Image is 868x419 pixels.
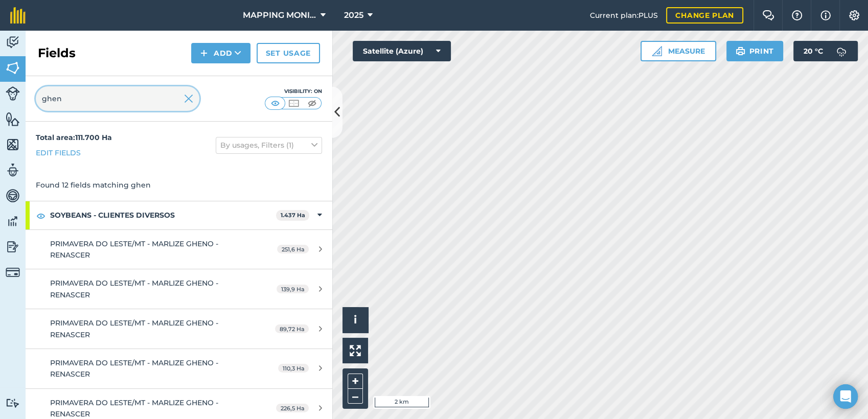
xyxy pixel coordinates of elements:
button: – [348,389,363,404]
span: 226,5 Ha [276,404,309,412]
span: PRIMAVERA DO LESTE/MT - MARLIZE GHENO - RENASCER [50,239,218,260]
span: 139,9 Ha [277,285,309,293]
div: Visibility: On [265,87,322,96]
a: PRIMAVERA DO LESTE/MT - MARLIZE GHENO - RENASCER251,6 Ha [26,230,332,269]
img: svg+xml;base64,PD94bWwgdmVyc2lvbj0iMS4wIiBlbmNvZGluZz0idXRmLTgiPz4KPCEtLSBHZW5lcmF0b3I6IEFkb2JlIE... [831,41,852,61]
img: svg+xml;base64,PHN2ZyB4bWxucz0iaHR0cDovL3d3dy53My5vcmcvMjAwMC9zdmciIHdpZHRoPSIxOCIgaGVpZ2h0PSIyNC... [36,209,45,222]
input: Search [36,86,199,111]
span: i [354,313,357,326]
img: svg+xml;base64,PHN2ZyB4bWxucz0iaHR0cDovL3d3dy53My5vcmcvMjAwMC9zdmciIHdpZHRoPSIxNyIgaGVpZ2h0PSIxNy... [820,9,831,21]
img: svg+xml;base64,PD94bWwgdmVyc2lvbj0iMS4wIiBlbmNvZGluZz0idXRmLTgiPz4KPCEtLSBHZW5lcmF0b3I6IEFkb2JlIE... [6,162,20,178]
img: svg+xml;base64,PD94bWwgdmVyc2lvbj0iMS4wIiBlbmNvZGluZz0idXRmLTgiPz4KPCEtLSBHZW5lcmF0b3I6IEFkb2JlIE... [6,35,20,50]
span: Current plan : PLUS [590,10,658,21]
img: svg+xml;base64,PD94bWwgdmVyc2lvbj0iMS4wIiBlbmNvZGluZz0idXRmLTgiPz4KPCEtLSBHZW5lcmF0b3I6IEFkb2JlIE... [6,86,20,101]
img: svg+xml;base64,PD94bWwgdmVyc2lvbj0iMS4wIiBlbmNvZGluZz0idXRmLTgiPz4KPCEtLSBHZW5lcmF0b3I6IEFkb2JlIE... [6,214,20,229]
img: svg+xml;base64,PHN2ZyB4bWxucz0iaHR0cDovL3d3dy53My5vcmcvMjAwMC9zdmciIHdpZHRoPSI1MCIgaGVpZ2h0PSI0MC... [306,98,318,108]
strong: Total area : 111.700 Ha [36,133,112,142]
button: Measure [641,41,716,61]
a: PRIMAVERA DO LESTE/MT - MARLIZE GHENO - RENASCER110,3 Ha [26,349,332,388]
h2: Fields [38,45,76,61]
div: Open Intercom Messenger [833,384,858,409]
img: svg+xml;base64,PD94bWwgdmVyc2lvbj0iMS4wIiBlbmNvZGluZz0idXRmLTgiPz4KPCEtLSBHZW5lcmF0b3I6IEFkb2JlIE... [6,265,20,280]
a: Set usage [257,43,320,63]
img: svg+xml;base64,PHN2ZyB4bWxucz0iaHR0cDovL3d3dy53My5vcmcvMjAwMC9zdmciIHdpZHRoPSI1MCIgaGVpZ2h0PSI0MC... [287,98,300,108]
span: 20 ° C [804,41,823,61]
button: By usages, Filters (1) [216,137,322,153]
img: svg+xml;base64,PHN2ZyB4bWxucz0iaHR0cDovL3d3dy53My5vcmcvMjAwMC9zdmciIHdpZHRoPSI1NiIgaGVpZ2h0PSI2MC... [6,60,20,76]
span: 89,72 Ha [275,324,309,333]
img: fieldmargin Logo [10,7,26,24]
img: svg+xml;base64,PHN2ZyB4bWxucz0iaHR0cDovL3d3dy53My5vcmcvMjAwMC9zdmciIHdpZHRoPSIyMiIgaGVpZ2h0PSIzMC... [184,92,193,105]
button: Add [191,43,250,63]
img: svg+xml;base64,PD94bWwgdmVyc2lvbj0iMS4wIiBlbmNvZGluZz0idXRmLTgiPz4KPCEtLSBHZW5lcmF0b3I6IEFkb2JlIE... [6,398,20,408]
span: MAPPING MONITORAMENTO AGRICOLA [243,9,316,21]
span: PRIMAVERA DO LESTE/MT - MARLIZE GHENO - RENASCER [50,278,218,299]
button: + [348,374,363,389]
span: 2025 [344,9,363,21]
span: PRIMAVERA DO LESTE/MT - MARLIZE GHENO - RENASCER [50,398,218,418]
img: Two speech bubbles overlapping with the left bubble in the forefront [762,10,774,20]
span: PRIMAVERA DO LESTE/MT - MARLIZE GHENO - RENASCER [50,318,218,339]
img: A cog icon [848,10,860,20]
img: svg+xml;base64,PD94bWwgdmVyc2lvbj0iMS4wIiBlbmNvZGluZz0idXRmLTgiPz4KPCEtLSBHZW5lcmF0b3I6IEFkb2JlIE... [6,188,20,203]
button: i [342,307,368,333]
img: A question mark icon [791,10,803,20]
img: svg+xml;base64,PHN2ZyB4bWxucz0iaHR0cDovL3d3dy53My5vcmcvMjAwMC9zdmciIHdpZHRoPSI1MCIgaGVpZ2h0PSI0MC... [269,98,282,108]
span: PRIMAVERA DO LESTE/MT - MARLIZE GHENO - RENASCER [50,358,218,379]
button: 20 °C [793,41,858,61]
span: 251,6 Ha [277,245,309,253]
img: svg+xml;base64,PHN2ZyB4bWxucz0iaHR0cDovL3d3dy53My5vcmcvMjAwMC9zdmciIHdpZHRoPSI1NiIgaGVpZ2h0PSI2MC... [6,111,20,127]
strong: SOYBEANS - CLIENTES DIVERSOS [50,201,276,229]
strong: 1.437 Ha [281,212,305,219]
a: PRIMAVERA DO LESTE/MT - MARLIZE GHENO - RENASCER139,9 Ha [26,269,332,309]
button: Satellite (Azure) [353,41,451,61]
a: Change plan [666,7,743,24]
img: svg+xml;base64,PHN2ZyB4bWxucz0iaHR0cDovL3d3dy53My5vcmcvMjAwMC9zdmciIHdpZHRoPSIxNCIgaGVpZ2h0PSIyNC... [200,47,208,59]
img: svg+xml;base64,PHN2ZyB4bWxucz0iaHR0cDovL3d3dy53My5vcmcvMjAwMC9zdmciIHdpZHRoPSIxOSIgaGVpZ2h0PSIyNC... [736,45,745,57]
span: 110,3 Ha [278,364,309,373]
div: SOYBEANS - CLIENTES DIVERSOS1.437 Ha [26,201,332,229]
img: Ruler icon [652,46,662,56]
img: svg+xml;base64,PHN2ZyB4bWxucz0iaHR0cDovL3d3dy53My5vcmcvMjAwMC9zdmciIHdpZHRoPSI1NiIgaGVpZ2h0PSI2MC... [6,137,20,152]
img: svg+xml;base64,PD94bWwgdmVyc2lvbj0iMS4wIiBlbmNvZGluZz0idXRmLTgiPz4KPCEtLSBHZW5lcmF0b3I6IEFkb2JlIE... [6,239,20,254]
button: Print [726,41,784,61]
a: PRIMAVERA DO LESTE/MT - MARLIZE GHENO - RENASCER89,72 Ha [26,309,332,348]
img: Four arrows, one pointing top left, one top right, one bottom right and the last bottom left [350,345,361,356]
a: Edit fields [36,147,81,158]
div: Found 12 fields matching ghen [26,169,332,201]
